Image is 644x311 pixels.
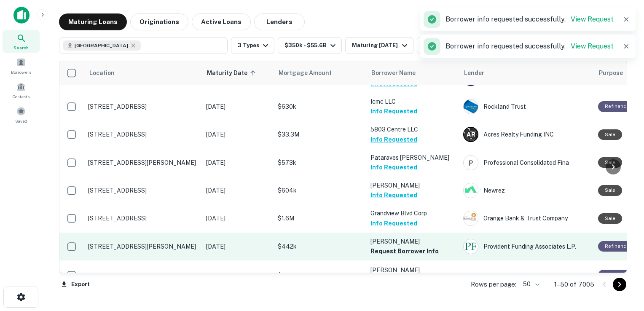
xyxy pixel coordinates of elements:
[464,155,478,170] img: pcfgmortgage.com.png
[13,44,29,51] span: Search
[445,14,614,24] p: Borrower info requested successfully.
[370,97,455,106] p: Icmc LLC
[464,183,478,198] img: picture
[370,162,417,172] button: Info Requested
[366,61,459,85] th: Borrower Name
[459,61,594,85] th: Lender
[370,246,439,256] button: Request Borrower Info
[463,155,590,170] div: Professional Consolidated Fina
[278,186,362,195] p: $604k
[370,134,417,145] button: Info Requested
[463,127,590,142] div: Acres Realty Funding INC
[520,278,541,290] div: 50
[3,79,40,102] a: Contacts
[206,130,269,139] p: [DATE]
[88,103,198,110] p: [STREET_ADDRESS]
[571,42,614,50] a: View Request
[59,278,92,291] button: Export
[370,106,417,116] button: Info Requested
[11,69,31,75] span: Borrowers
[202,61,274,85] th: Maturity Date
[206,102,269,111] p: [DATE]
[231,37,274,54] button: 3 Types
[59,37,228,54] button: [GEOGRAPHIC_DATA]
[598,101,636,112] div: This loan purpose was for refinancing
[464,99,478,114] img: picture
[370,190,417,200] button: Info Requested
[13,93,30,100] span: Contacts
[371,68,416,78] span: Borrower Name
[471,279,516,290] p: Rows per page:
[445,41,614,51] p: Borrower info requested successfully.
[88,187,198,194] p: [STREET_ADDRESS]
[206,271,269,280] p: [DATE]
[13,7,30,24] img: capitalize-icon.png
[3,54,40,77] a: Borrowers
[599,68,623,78] span: Purpose
[370,153,455,162] p: Pataraves [PERSON_NAME]
[278,242,362,251] p: $442k
[278,130,362,139] p: $33.3M
[602,244,644,284] iframe: Chat Widget
[75,42,128,49] span: [GEOGRAPHIC_DATA]
[352,40,409,51] div: Maturing [DATE]
[463,271,590,280] p: NEW West Lending INC
[254,13,305,30] button: Lenders
[207,68,258,78] span: Maturity Date
[3,103,40,126] a: Saved
[464,211,478,225] img: picture
[206,158,269,167] p: [DATE]
[370,209,455,218] p: Grandview Blvd Corp
[278,158,362,167] p: $573k
[370,181,455,190] p: [PERSON_NAME]
[279,68,343,78] span: Mortgage Amount
[598,213,622,224] div: Sale
[88,131,198,138] p: [STREET_ADDRESS]
[59,13,127,30] button: Maturing Loans
[370,218,417,228] button: Info Requested
[463,183,590,198] div: Newrez
[3,30,40,53] a: Search
[464,239,478,254] img: picture
[554,279,594,290] p: 1–50 of 7005
[206,242,269,251] p: [DATE]
[206,186,269,195] p: [DATE]
[598,157,622,168] div: Sale
[464,68,484,78] span: Lender
[192,13,251,30] button: Active Loans
[467,130,475,139] p: A R
[370,125,455,134] p: 5803 Centre LLC
[345,37,413,54] button: Maturing [DATE]
[84,61,202,85] th: Location
[278,102,362,111] p: $630k
[571,15,614,23] a: View Request
[88,243,198,250] p: [STREET_ADDRESS][PERSON_NAME]
[88,159,198,166] p: [STREET_ADDRESS][PERSON_NAME]
[598,185,622,196] div: Sale
[278,214,362,223] p: $1.6M
[598,241,636,252] div: This loan purpose was for refinancing
[274,61,366,85] th: Mortgage Amount
[370,265,455,275] p: [PERSON_NAME]
[463,239,590,254] div: Provident Funding Associates L.p.
[417,37,459,54] button: All Filters
[88,271,198,279] p: [STREET_ADDRESS]
[206,214,269,223] p: [DATE]
[15,118,27,124] span: Saved
[370,237,455,246] p: [PERSON_NAME]
[463,99,590,114] div: Rockland Trust
[130,13,188,30] button: Originations
[89,68,115,78] span: Location
[598,129,622,140] div: Sale
[463,211,590,226] div: Orange Bank & Trust Company
[613,278,626,291] button: Go to next page
[88,214,198,222] p: [STREET_ADDRESS]
[278,37,342,54] button: $350k - $55.6B
[278,271,362,280] p: $364.6k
